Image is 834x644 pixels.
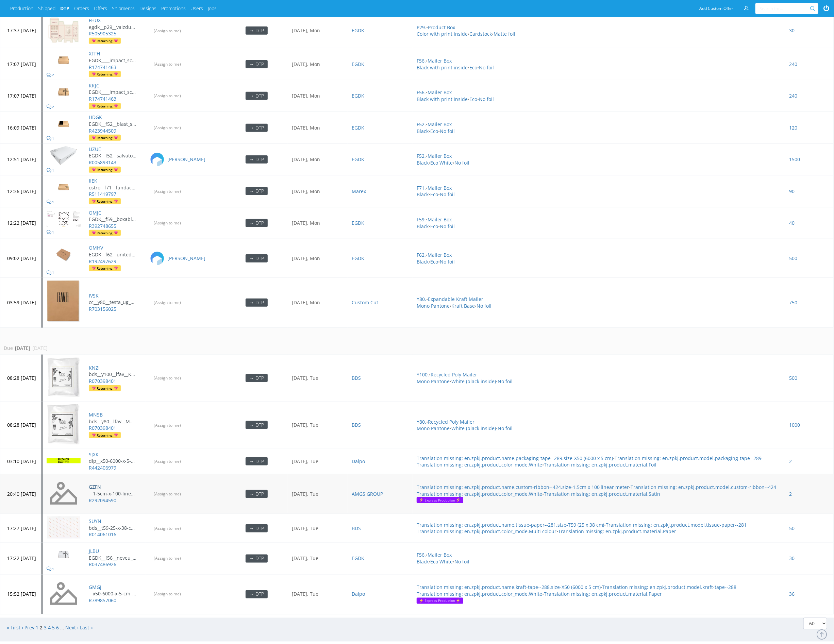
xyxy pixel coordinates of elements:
[150,554,185,563] input: (Assign to me)
[696,3,737,14] a: Add Custom Offer
[89,57,141,64] a: EGDK____impact_schweiz_gruppe_gmbh__XTFH
[47,269,54,275] a: 1
[246,219,268,227] div: → DTP
[246,124,268,132] div: → DTP
[89,385,121,392] a: Returning
[631,484,777,490] a: Translation missing: en.zpkj.product.model.custom-ribbon--424
[352,188,366,194] a: Marex
[789,156,800,163] a: 1500
[91,103,119,109] span: Returning
[47,241,81,267] img: data
[789,255,798,261] a: 500
[89,451,99,458] a: SJXK
[89,167,121,173] a: Returning
[208,5,217,12] a: Jobs
[417,461,542,468] a: Translation missing: en.zpkj.product.color_mode.White
[47,545,81,564] img: version_two_editor_design.png
[47,357,81,397] img: version_two_editor_design
[52,72,54,77] span: 2
[150,298,185,307] input: (Assign to me)
[544,461,657,468] a: Translation missing: en.zpkj.product.material.Foil
[52,168,54,173] span: 1
[89,411,103,418] a: MNSB
[89,555,136,562] p: EGDK__f56__neveu_jennifer__JLBU
[89,265,121,272] a: Returning
[246,156,268,163] a: → DTP
[91,38,119,44] span: Returning
[89,64,116,70] a: R174741463
[47,177,81,197] img: version_two_editor_design
[47,565,54,572] a: 1
[606,522,747,528] a: Translation missing: en.zpkj.product.model.tissue-paper--281
[352,591,365,597] a: Dalpo
[89,198,121,205] a: Returning
[417,419,426,425] a: Y80.
[246,421,268,429] div: → DTP
[47,198,54,205] a: 1
[417,491,542,497] a: Translation missing: en.zpkj.product.color_mode.White
[428,153,452,159] a: Mailer Box
[89,425,116,431] a: R070398401
[352,220,364,226] a: EGDK
[417,591,542,597] a: Translation missing: en.zpkj.product.color_mode.White
[89,591,136,597] p: __x50-6000-x-5-cm____GMGJ
[417,455,613,461] a: Translation missing: en.zpkj.product.name.packaging-tape--289.size-X50 (6000 x 5 cm)
[789,591,795,597] a: 36
[292,188,320,194] a: [DATE], Mon
[89,89,136,96] p: EGDK____impact_schweiz_gruppe_gmbh__KKJC
[150,186,185,196] input: (Assign to me)
[352,27,364,34] a: EGDK
[47,82,81,101] img: version_two_editor_design
[89,555,141,562] a: EGDK__f56__neveu_jennifer__JLBU
[150,59,185,69] input: (Assign to me)
[47,228,54,235] a: 1
[417,64,468,71] a: Black with print inside
[89,365,100,371] a: KNZI
[246,524,268,532] div: → DTP
[428,296,483,302] a: Expandable Kraft Mailer
[167,156,205,163] a: [PERSON_NAME]
[89,251,141,258] a: EGDK__f62__united_projects_m_ike__QMHV
[89,30,116,37] a: R505905325
[789,525,795,531] a: 50
[352,255,364,261] a: EGDK
[89,490,136,497] p: __1-5cm-x-100-linear-meter____GZFN
[91,230,119,236] span: Returning
[47,114,81,133] img: version_two_editor_design.png
[428,89,452,96] a: Mailer Box
[91,265,119,271] span: Returning
[789,92,798,99] a: 240
[150,489,185,499] input: (Assign to me)
[352,124,364,131] a: EGDK
[246,299,268,307] div: → DTP
[428,552,452,558] a: Mailer Box
[52,136,54,141] span: 1
[428,216,452,223] a: Mailer Box
[89,525,136,531] p: bds__t59-25-x-38-cm__le_bec__SUYN
[52,230,54,235] span: 1
[479,96,494,102] a: No foil
[47,280,81,324] img: version_two_editor_design
[89,121,136,128] p: EGDK__f52__blast_studio__HDGK
[417,159,429,166] a: Black
[89,591,141,597] a: __x50-6000-x-5-cm____GMGJ
[89,152,136,159] p: EGDK__f52__salvatore_vitale__UZUE
[430,191,438,198] a: Eco
[246,92,268,100] div: → DTP
[89,24,136,31] p: egdk__p29__vaizduote__FHUX
[352,92,364,99] a: EGDK
[789,124,798,131] a: 120
[417,559,429,565] a: Black
[789,27,795,34] a: 30
[150,123,185,133] input: (Assign to me)
[469,64,477,71] a: Eco
[91,432,119,438] span: Returning
[89,418,141,425] a: bds__y80__lfav__MNSB
[417,252,426,258] a: F62.
[602,584,737,591] a: Translation missing: en.zpkj.product.model.kraft-tape--288
[150,218,185,228] input: (Assign to me)
[91,385,119,391] span: Returning
[440,191,455,198] a: No foil
[89,216,136,223] p: EGDK__f59__boxable_limited__QMJC
[246,27,268,34] a: → DTP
